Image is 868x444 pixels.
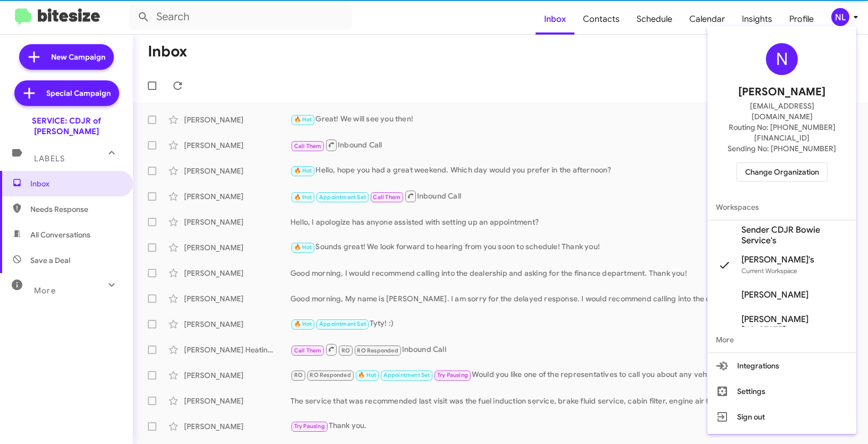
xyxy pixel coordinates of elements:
[728,143,836,154] span: Sending No: [PHONE_NUMBER]
[707,379,856,404] button: Settings
[737,162,828,182] button: Change Organization
[745,163,819,181] span: Change Organization
[766,43,798,75] div: N
[720,122,844,143] span: Routing No: [PHONE_NUMBER][FINANCIAL_ID]
[707,327,856,352] span: More
[741,290,808,300] span: [PERSON_NAME]
[707,353,856,379] button: Integrations
[741,267,797,275] span: Current Workspace
[707,404,856,430] button: Sign out
[741,254,814,265] span: [PERSON_NAME]'s
[738,84,825,101] span: [PERSON_NAME]
[741,314,848,335] span: [PERSON_NAME][US_STATE]'s
[707,194,856,220] span: Workspaces
[741,225,848,246] span: Sender CDJR Bowie Service's
[720,101,844,122] span: [EMAIL_ADDRESS][DOMAIN_NAME]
